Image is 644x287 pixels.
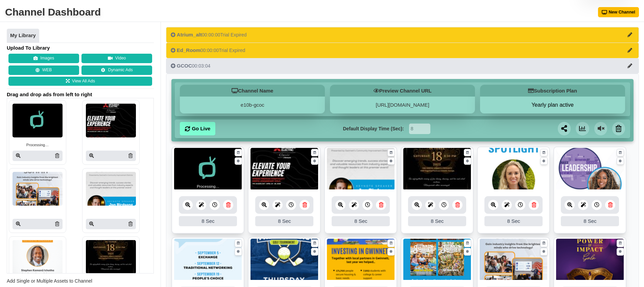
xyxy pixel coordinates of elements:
[13,240,63,274] img: P250x250 image processing20250917 1593173 10csaf8
[81,66,152,75] a: Dynamic Ads
[251,239,318,281] img: 2.459 mb
[177,47,200,53] span: Ed_Room
[5,5,101,19] div: Channel Dashboard
[177,32,202,37] span: Atrium_alt
[177,63,192,69] span: GCOC
[7,91,154,98] span: Drag and drop ads from left to right
[376,102,429,108] a: [URL][DOMAIN_NAME]
[166,43,639,58] button: Ed_Room00:00:00Trial Expired
[327,148,395,190] img: 1158.428 kb
[8,66,79,75] button: WEB
[255,216,313,226] div: 8 Sec
[480,102,625,108] button: Yearly plan active
[408,216,466,226] div: 8 Sec
[8,77,152,86] a: View All Ads
[480,85,625,97] h5: Subscription Plan
[403,148,471,190] img: 665.839 kb
[166,27,639,43] button: Atrium_alt00:00:00Trial Expired
[171,31,247,38] div: 00:00:00
[220,32,247,37] span: Trial Expired
[13,104,63,137] img: Sign stream loading animation
[332,216,390,226] div: 8 Sec
[13,172,63,206] img: P250x250 image processing20250917 1593173 1kf4o6v
[174,239,242,281] img: 1305.703 kb
[343,125,404,132] label: Default Display Time (Sec):
[561,216,619,226] div: 8 Sec
[598,7,639,17] button: New Channel
[480,239,547,281] img: 2.466 mb
[174,148,242,190] img: Sign stream loading animation
[179,216,237,226] div: 8 Sec
[26,142,49,148] small: Processing…
[403,239,471,281] img: 2.316 mb
[7,29,39,43] a: My Library
[251,148,318,190] img: 813.567 kb
[219,48,245,53] span: Trial Expired
[197,184,219,189] small: Processing…
[556,239,624,281] img: 2.226 mb
[327,239,395,281] img: 3.994 mb
[180,97,325,113] div: e10b-gcoc
[86,104,136,137] img: P250x250 image processing20250918 1639111 yh6qb4
[180,85,325,97] h5: Channel Name
[556,148,624,190] img: 2.016 mb
[166,58,639,74] button: GCOC00:03:04
[330,85,475,97] h5: Preview Channel URL
[86,172,136,206] img: P250x250 image processing20250917 1593173 19hlrbk
[8,54,79,63] button: Images
[171,47,245,54] div: 00:00:00
[86,240,136,274] img: P250x250 image processing20250916 1593173 1v3xvt3
[171,62,210,69] div: 00:03:04
[7,45,154,51] h4: Upload To Library
[480,148,547,190] img: 1882.354 kb
[484,216,543,226] div: 8 Sec
[180,122,215,135] a: Go Live
[610,255,644,287] iframe: Chat Widget
[7,278,92,284] span: Add Single or Multiple Assets to Channel
[81,54,152,63] button: Video
[409,124,430,134] input: Seconds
